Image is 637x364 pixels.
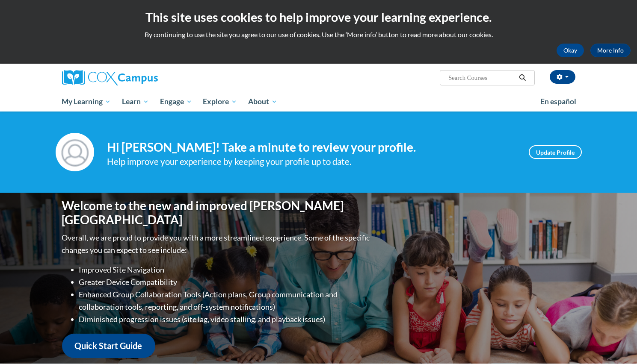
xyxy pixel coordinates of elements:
div: Main menu [49,92,588,112]
a: My Learning [56,92,117,112]
span: My Learning [62,97,111,107]
a: Cox Campus [62,70,225,85]
span: Learn [122,97,149,107]
input: Search Courses [447,73,516,83]
li: Diminished progression issues (site lag, video stalling, and playback issues) [79,313,372,326]
h4: Hi [PERSON_NAME]! Take a minute to review your profile. [107,140,516,155]
button: Search [516,73,529,83]
img: Cox Campus [62,70,158,85]
a: Explore [197,92,243,112]
li: Improved Site Navigation [79,264,372,276]
button: Account Settings [550,70,575,84]
iframe: Button to launch messaging window [603,330,630,357]
span: Explore [203,97,237,107]
a: Update Profile [529,145,582,159]
h2: This site uses cookies to help improve your learning experience. [6,9,631,26]
a: Learn [116,92,154,112]
a: More Info [590,44,631,57]
img: Profile Image [56,133,94,171]
li: Enhanced Group Collaboration Tools (Action plans, Group communication and collaboration tools, re... [79,288,372,313]
a: Quick Start Guide [62,334,155,358]
li: Greater Device Compatibility [79,276,372,288]
button: Okay [557,44,584,57]
p: By continuing to use the site you agree to our use of cookies. Use the ‘More info’ button to read... [6,30,631,39]
span: Engage [160,97,192,107]
p: Overall, we are proud to provide you with a more streamlined experience. Some of the specific cha... [62,232,372,256]
div: Help improve your experience by keeping your profile up to date. [107,155,516,169]
a: En español [535,93,582,111]
span: En español [540,97,576,106]
a: Engage [154,92,198,112]
a: About [243,92,283,112]
h1: Welcome to the new and improved [PERSON_NAME][GEOGRAPHIC_DATA] [62,199,372,227]
span: About [248,97,277,107]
